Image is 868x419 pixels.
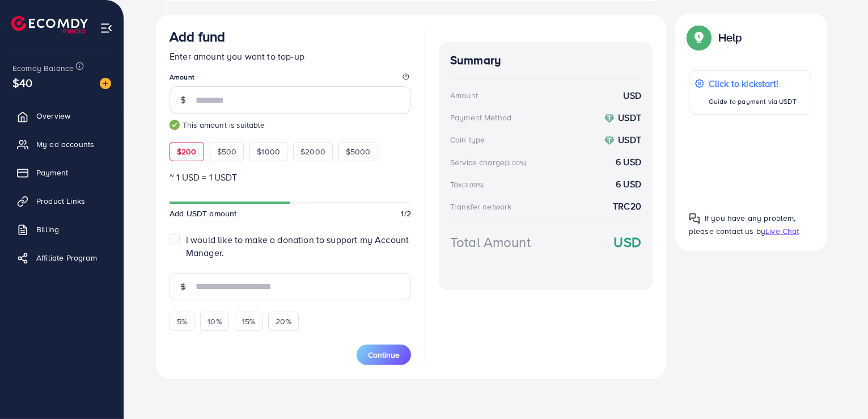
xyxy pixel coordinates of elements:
p: Click to kickstart! [709,77,797,90]
a: Affiliate Program [9,246,115,269]
div: Amount [450,90,478,101]
a: Overview [9,104,115,127]
div: Total Amount [450,232,531,252]
div: Coin type [450,134,485,145]
span: $200 [177,146,197,157]
small: (3.00%) [505,158,526,167]
h3: Add fund [170,28,225,45]
h4: Summary [450,53,641,68]
strong: USDT [618,133,641,146]
div: Service charge [450,157,530,168]
span: I would like to make a donation to support my Account Manager. [186,233,409,259]
span: Add USDT amount [170,208,236,219]
p: Help [718,31,742,44]
strong: USDT [618,111,641,124]
strong: 6 USD [616,156,641,169]
strong: USD [614,232,641,252]
span: 1/2 [401,208,411,219]
span: Ecomdy Balance [12,62,74,74]
span: If you have any problem, please contact us by [689,212,796,237]
span: $5000 [346,146,371,157]
button: Continue [357,345,411,365]
span: Overview [36,110,70,121]
div: Tax [450,179,488,190]
span: 10% [208,316,221,327]
span: Affiliate Program [36,252,97,263]
a: Payment [9,161,115,184]
strong: USD [624,89,641,102]
span: 15% [242,316,255,327]
span: $500 [217,146,237,157]
img: image [100,78,111,89]
div: Transfer network [450,201,512,212]
a: Billing [9,218,115,241]
img: guide [170,120,180,130]
legend: Amount [170,72,411,86]
span: 20% [276,316,291,327]
a: My ad accounts [9,133,115,156]
small: (3.00%) [462,181,484,190]
span: Product Links [36,195,85,207]
img: Popup guide [689,213,700,224]
p: Enter amount you want to top-up [170,49,411,63]
span: Continue [368,349,400,361]
div: Payment Method [450,112,511,123]
span: Live Chat [765,225,799,237]
img: coin [604,114,615,124]
small: This amount is suitable [170,119,411,131]
img: logo [11,16,88,33]
span: 5% [177,316,187,327]
span: $2000 [300,146,325,157]
p: Guide to payment via USDT [709,95,797,108]
strong: TRC20 [613,200,641,213]
a: Product Links [9,190,115,212]
span: $1000 [257,146,280,157]
img: coin [604,136,615,146]
img: Popup guide [689,27,709,48]
strong: 6 USD [616,178,641,191]
iframe: Chat [820,368,859,410]
p: ~ 1 USD = 1 USDT [170,170,411,184]
span: My ad accounts [36,139,94,150]
span: Billing [36,224,59,235]
span: Payment [36,167,68,178]
span: $40 [12,74,32,91]
img: menu [100,22,113,35]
